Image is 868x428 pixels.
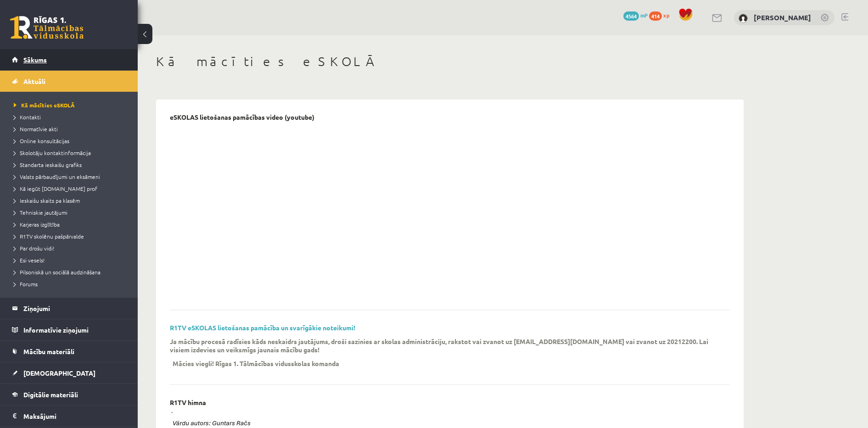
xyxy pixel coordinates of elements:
a: Aktuāli [12,71,126,92]
a: Digitālie materiāli [12,384,126,405]
p: Ja mācību procesā radīsies kāds neskaidrs jautājums, droši sazinies ar skolas administrāciju, rak... [170,337,716,354]
a: Tehniskie jautājumi [14,208,129,217]
a: Par drošu vidi! [14,244,129,252]
a: [PERSON_NAME] [754,13,811,22]
a: Ieskaišu skaits pa klasēm [14,196,129,205]
span: Sākums [23,56,47,64]
span: mP [640,11,648,19]
span: Online konsultācijas [14,137,69,145]
span: Esi vesels! [14,256,45,264]
span: Digitālie materiāli [23,390,78,399]
p: R1TV himna [170,399,206,406]
a: Kā iegūt [DOMAIN_NAME] prof [14,184,129,193]
legend: Informatīvie ziņojumi [23,319,126,340]
a: Sākums [12,49,126,70]
span: R1TV skolēnu pašpārvalde [14,233,84,240]
a: Kā mācīties eSKOLĀ [14,101,129,109]
a: Skolotāju kontaktinformācija [14,149,129,157]
a: Maksājumi [12,406,126,427]
a: Online konsultācijas [14,137,129,145]
span: Pilsoniskā un sociālā audzināšana [14,268,101,276]
span: Kontakti [14,113,41,121]
a: Karjeras izglītība [14,220,129,228]
span: Valsts pārbaudījumi un eksāmeni [14,173,100,180]
span: 4564 [623,11,639,21]
a: Kontakti [14,113,129,121]
a: Standarta ieskaišu grafiks [14,161,129,169]
a: [DEMOGRAPHIC_DATA] [12,362,126,384]
a: R1TV skolēnu pašpārvalde [14,232,129,240]
span: Kā mācīties eSKOLĀ [14,101,75,109]
span: Par drošu vidi! [14,245,54,252]
a: Forums [14,280,129,288]
a: Rīgas 1. Tālmācības vidusskola [10,16,84,39]
span: Skolotāju kontaktinformācija [14,149,91,156]
a: Normatīvie akti [14,125,129,133]
legend: Maksājumi [23,406,126,427]
span: Normatīvie akti [14,125,58,133]
span: 414 [649,11,662,21]
span: Standarta ieskaišu grafiks [14,161,82,168]
span: Kā iegūt [DOMAIN_NAME] prof [14,185,97,192]
a: Informatīvie ziņojumi [12,319,126,340]
a: Esi vesels! [14,256,129,264]
a: Mācību materiāli [12,341,126,362]
span: Ieskaišu skaits pa klasēm [14,197,80,204]
a: Valsts pārbaudījumi un eksāmeni [14,172,129,181]
a: R1TV eSKOLAS lietošanas pamācība un svarīgākie noteikumi! [170,323,355,332]
span: Mācību materiāli [23,347,74,356]
p: Mācies viegli! [173,359,214,367]
a: Pilsoniskā un sociālā audzināšana [14,268,129,276]
span: [DEMOGRAPHIC_DATA] [23,369,95,377]
img: Maksims Nevedomijs [739,14,748,23]
span: Karjeras izglītība [14,221,60,228]
a: 4564 mP [623,11,648,19]
h1: Kā mācīties eSKOLĀ [156,54,744,69]
p: Rīgas 1. Tālmācības vidusskolas komanda [215,359,339,367]
span: Aktuāli [23,77,45,85]
span: xp [663,11,669,19]
span: Forums [14,280,38,288]
a: Ziņojumi [12,298,126,319]
legend: Ziņojumi [23,298,126,319]
p: eSKOLAS lietošanas pamācības video (youtube) [170,113,314,121]
a: 414 xp [649,11,674,19]
span: Tehniskie jautājumi [14,209,67,216]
